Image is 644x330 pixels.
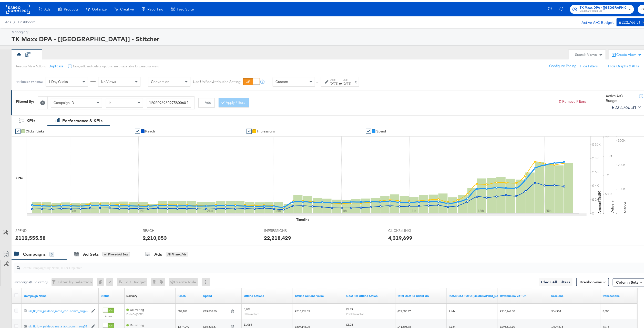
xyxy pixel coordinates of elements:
span: Feed Suite [177,5,194,9]
div: Filtered By: [16,97,34,102]
a: The number of people your ad was served to. [178,292,199,296]
span: 336,954 [551,307,561,311]
text: Actions [623,199,627,211]
a: Your campaign name. [24,292,97,296]
div: £112,555.58 [15,232,46,240]
div: 0 [97,276,106,284]
div: Delivery [126,292,137,296]
span: 1,374,297 [178,323,189,326]
span: 1,509,578 [551,323,563,326]
span: Optimize [92,5,107,9]
span: £19,508.30 [203,307,229,311]
div: Save, edit and delete options are unavailable for personal view. [73,62,159,66]
span: REACH [143,226,181,231]
a: ✔ [135,127,140,132]
sub: ends on [DATE] [126,311,144,314]
a: ROAS for weekly reporting using GA4 data and TCTC [449,292,503,296]
div: £222,766.31 [619,17,640,24]
button: Clear All Filters [539,276,573,284]
span: £41,605.78 [397,323,411,326]
button: Configure Pacing [546,59,580,69]
div: 3 [49,250,54,255]
button: £222,766.31 [609,101,642,109]
div: IG [25,51,29,56]
span: Impressions [257,127,275,131]
a: Sessions - GA Sessions - The total number of sessions [551,292,598,296]
span: £515,224.63 [295,307,310,311]
a: Reflects the ability of your Ad Campaign to achieve delivery based on ad states, schedule and bud... [126,292,137,296]
a: Offline Actions. [244,292,291,296]
sub: Offline Actions [244,326,259,329]
span: No Views [101,77,116,82]
input: Enter a search term [147,96,191,106]
span: Reporting [147,5,163,9]
div: Search Views [575,50,603,55]
div: Personal View Actions: [15,62,46,66]
button: + Add [198,96,215,105]
div: [DATE] [330,79,338,84]
div: All Filtered Ad Sets [103,250,130,255]
div: Active A/C Budget [576,16,614,24]
a: Total Cost To Client [397,292,445,296]
span: Delivering [130,321,144,325]
span: Spend [376,127,386,131]
div: Attribution Window: [15,78,43,81]
span: Campaign ID [54,98,74,103]
span: 4,973 [602,323,609,326]
div: Create View [616,50,642,55]
button: Hide Filters [580,62,598,67]
button: Breakdowns [576,276,609,284]
span: 1 Day Clicks [48,77,68,82]
button: Hide Graphs & KPIs [608,62,639,67]
div: Campaigns [23,249,46,255]
div: 4,319,699 [388,232,412,240]
div: £222,766.31 [611,101,636,109]
span: Mindshare World UK [580,7,626,11]
sub: Per Offline Action [346,326,364,329]
div: All Filtered Ads [166,250,188,255]
span: Delivering [130,306,144,310]
span: Reach [145,127,155,131]
div: Ads [154,249,162,255]
span: 352,182 [178,307,187,311]
span: £22,358.27 [397,307,411,311]
span: 3,555 [602,307,609,311]
a: ✔ [247,127,252,132]
a: uk_tk_low_paidsoc_meta_apl...comm_aug25 [28,322,89,327]
span: £210,962.80 [500,307,515,311]
a: Offline Actions. [346,292,393,296]
span: Ads [44,5,50,9]
div: Ad Sets [83,249,99,255]
label: End: [343,76,351,79]
span: £296,617.10 [500,323,515,326]
button: Remove Filters [558,97,586,102]
sub: Offline Actions [244,310,259,313]
a: Dashboard [18,18,36,22]
text: Amount (GBP) [597,189,602,211]
sub: Per Offline Action [346,310,364,313]
button: TK Maxx DPA - [[GEOGRAPHIC_DATA]] - StitcherMindshare World UK [570,3,634,12]
span: Conversion [151,77,169,82]
label: Use Unified Attribution Setting: [193,77,241,82]
span: TK Maxx DPA - [[GEOGRAPHIC_DATA]] - Stitcher [580,3,626,8]
span: Is [109,98,111,103]
div: Timeline [297,215,310,220]
span: Products [64,5,78,9]
button: Duplicate [48,62,64,67]
a: ✔ [366,127,371,132]
span: 8,902 [244,305,250,309]
span: Clicks (Link) [26,127,44,131]
span: Clear All Filters [541,277,570,283]
label: Active [103,313,114,316]
div: Performance & KPIs [62,116,103,122]
div: KPIs [26,116,35,122]
div: 2,210,053 [143,232,167,240]
span: £36,302.37 [203,323,229,326]
span: / [11,18,18,22]
sub: ends on [DATE] [126,326,144,329]
div: KPIs [15,174,23,179]
span: 11,065 [244,321,252,324]
span: SPEND [15,226,54,231]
